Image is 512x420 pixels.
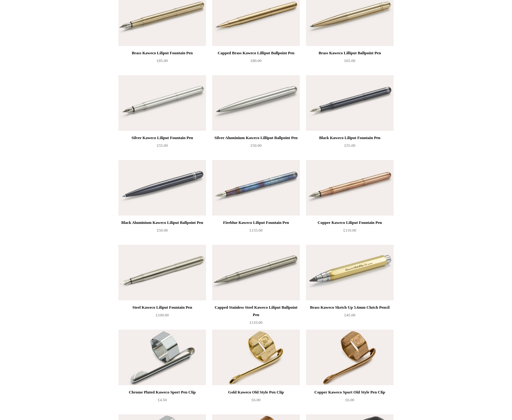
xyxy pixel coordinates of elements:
a: Black Kaweco Liliput Fountain Pen £55.00 [306,134,394,159]
img: Capped Stainless Steel Kaweco Liliput Ballpoint Pen [212,245,300,300]
a: Copper Kaweco Liliput Fountain Pen £110.00 [306,219,394,244]
img: Steel Kaweco Liliput Fountain Pen [118,245,206,300]
a: Silver Aluminium Kaweco Lilliput Ballpoint Pen £50.00 [212,134,300,159]
div: Black Aluminium Kaweco Liliput Ballpoint Pen [120,219,204,226]
span: £80.00 [250,58,262,63]
a: Copper Kaweco Sport Old Style Pen Clip £6.00 [306,389,394,414]
img: Fireblue Kaweco Liliput Fountain Pen [212,160,300,216]
a: Fireblue Kaweco Liliput Fountain Pen £155.00 [212,219,300,244]
div: Chrome Plated Kaweco Sport Pen Clip [120,389,204,396]
img: Silver Aluminium Kaweco Lilliput Ballpoint Pen [212,75,300,131]
div: Copper Kaweco Sport Old Style Pen Clip [308,389,392,396]
img: Black Aluminium Kaweco Liliput Ballpoint Pen [118,160,206,216]
a: Silver Kaweco Liliput Fountain Pen £55.00 [118,134,206,159]
span: £45.00 [344,313,355,317]
span: £100.00 [156,313,169,317]
div: Black Kaweco Liliput Fountain Pen [308,134,392,142]
span: £6.00 [251,397,260,402]
span: £6.00 [345,397,354,402]
a: Black Kaweco Liliput Fountain Pen Black Kaweco Liliput Fountain Pen [306,75,394,131]
div: Silver Aluminium Kaweco Lilliput Ballpoint Pen [214,134,298,142]
span: £4.50 [158,397,167,402]
a: Brass Kaweco Liliput Fountain Pen £85.00 [118,49,206,75]
div: Capped Stainless Steel Kaweco Liliput Ballpoint Pen [214,304,298,319]
a: Silver Kaweco Liliput Fountain Pen Silver Kaweco Liliput Fountain Pen [118,75,206,131]
div: Brass Kaweco Liliput Fountain Pen [120,49,204,57]
a: Brass Kaweco Sketch Up 5.6mm Clutch Pencil Brass Kaweco Sketch Up 5.6mm Clutch Pencil [306,245,394,300]
div: Silver Kaweco Liliput Fountain Pen [120,134,204,142]
a: Steel Kaweco Liliput Fountain Pen Steel Kaweco Liliput Fountain Pen [118,245,206,300]
div: Steel Kaweco Liliput Fountain Pen [120,304,204,311]
span: £110.00 [250,320,262,325]
span: £50.00 [250,143,262,148]
div: Brass Kaweco Sketch Up 5.6mm Clutch Pencil [308,304,392,311]
div: Gold Kaweco Old Style Pen Clip [214,389,298,396]
span: £50.00 [157,228,168,233]
a: Brass Kaweco Sketch Up 5.6mm Clutch Pencil £45.00 [306,304,394,329]
a: Capped Brass Kaweco Lilliput Ballpoint Pen £80.00 [212,49,300,75]
a: Chrome Plated Kaweco Sport Pen Clip £4.50 [118,389,206,414]
img: Chrome Plated Kaweco Sport Pen Clip [118,330,206,385]
a: Copper Kaweco Sport Old Style Pen Clip Copper Kaweco Sport Old Style Pen Clip [306,330,394,385]
a: Silver Aluminium Kaweco Lilliput Ballpoint Pen Silver Aluminium Kaweco Lilliput Ballpoint Pen [212,75,300,131]
a: Copper Kaweco Liliput Fountain Pen Copper Kaweco Liliput Fountain Pen [306,160,394,216]
img: Silver Kaweco Liliput Fountain Pen [118,75,206,131]
span: £55.00 [157,143,168,148]
span: £85.00 [157,58,168,63]
div: Copper Kaweco Liliput Fountain Pen [308,219,392,226]
span: £55.00 [344,143,355,148]
div: Capped Brass Kaweco Lilliput Ballpoint Pen [214,49,298,57]
a: Fireblue Kaweco Liliput Fountain Pen Fireblue Kaweco Liliput Fountain Pen [212,160,300,216]
a: Gold Kaweco Old Style Pen Clip £6.00 [212,389,300,414]
a: Black Aluminium Kaweco Liliput Ballpoint Pen Black Aluminium Kaweco Liliput Ballpoint Pen [118,160,206,216]
a: Brass Kaweco Lilliput Ballpoint Pen £65.00 [306,49,394,75]
img: Copper Kaweco Sport Old Style Pen Clip [306,330,394,385]
a: Black Aluminium Kaweco Liliput Ballpoint Pen £50.00 [118,219,206,244]
a: Chrome Plated Kaweco Sport Pen Clip Chrome Plated Kaweco Sport Pen Clip [118,330,206,385]
a: Steel Kaweco Liliput Fountain Pen £100.00 [118,304,206,329]
span: £65.00 [344,58,355,63]
span: £155.00 [250,228,262,233]
img: Gold Kaweco Old Style Pen Clip [212,330,300,385]
a: Capped Stainless Steel Kaweco Liliput Ballpoint Pen £110.00 [212,304,300,329]
a: Gold Kaweco Old Style Pen Clip Gold Kaweco Old Style Pen Clip [212,330,300,385]
div: Brass Kaweco Lilliput Ballpoint Pen [308,49,392,57]
span: £110.00 [343,228,356,233]
img: Copper Kaweco Liliput Fountain Pen [306,160,394,216]
img: Brass Kaweco Sketch Up 5.6mm Clutch Pencil [306,245,394,300]
a: Capped Stainless Steel Kaweco Liliput Ballpoint Pen Capped Stainless Steel Kaweco Liliput Ballpoi... [212,245,300,300]
div: Fireblue Kaweco Liliput Fountain Pen [214,219,298,226]
img: Black Kaweco Liliput Fountain Pen [306,75,394,131]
